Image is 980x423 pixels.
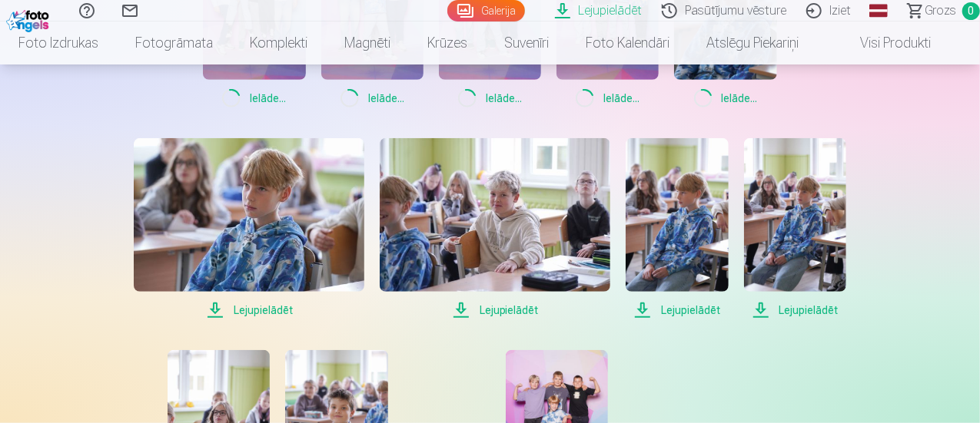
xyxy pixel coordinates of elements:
[626,301,728,319] span: Lejupielādēt
[556,89,659,107] span: Ielāde ...
[744,301,846,319] span: Lejupielādēt
[688,21,817,64] a: Atslēgu piekariņi
[409,21,486,64] a: Krūzes
[6,6,53,32] img: /fa1
[380,138,610,319] a: Lejupielādēt
[231,21,326,64] a: Komplekti
[567,21,688,64] a: Foto kalendāri
[326,21,409,64] a: Magnēti
[439,89,541,107] span: Ielāde ...
[134,301,364,319] span: Lejupielādēt
[134,138,364,319] a: Lejupielādēt
[744,138,846,319] a: Lejupielādēt
[817,21,949,64] a: Visi produkti
[203,89,305,107] span: Ielāde ...
[380,301,610,319] span: Lejupielādēt
[626,138,728,319] a: Lejupielādēt
[117,21,231,64] a: Fotogrāmata
[925,2,956,20] span: Grozs
[486,21,567,64] a: Suvenīri
[674,89,776,107] span: Ielāde ...
[962,2,980,20] span: 0
[321,89,424,107] span: Ielāde ...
